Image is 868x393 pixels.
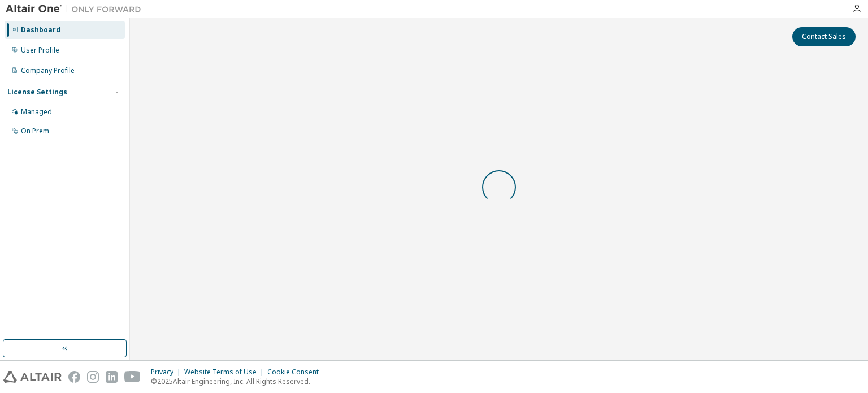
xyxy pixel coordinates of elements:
[151,377,325,386] p: © 2025 Altair Engineering, Inc. All Rights Reserved.
[21,107,52,116] div: Managed
[21,25,60,34] div: Dashboard
[68,371,80,383] img: facebook.svg
[151,368,184,377] div: Privacy
[7,88,67,97] div: License Settings
[184,368,267,377] div: Website Terms of Use
[87,371,99,383] img: instagram.svg
[3,371,62,383] img: altair_logo.svg
[124,371,141,383] img: youtube.svg
[267,368,325,377] div: Cookie Consent
[21,66,75,75] div: Company Profile
[21,46,59,55] div: User Profile
[21,127,49,136] div: On Prem
[792,27,856,46] button: Contact Sales
[106,371,118,383] img: linkedin.svg
[6,3,147,15] img: Altair One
